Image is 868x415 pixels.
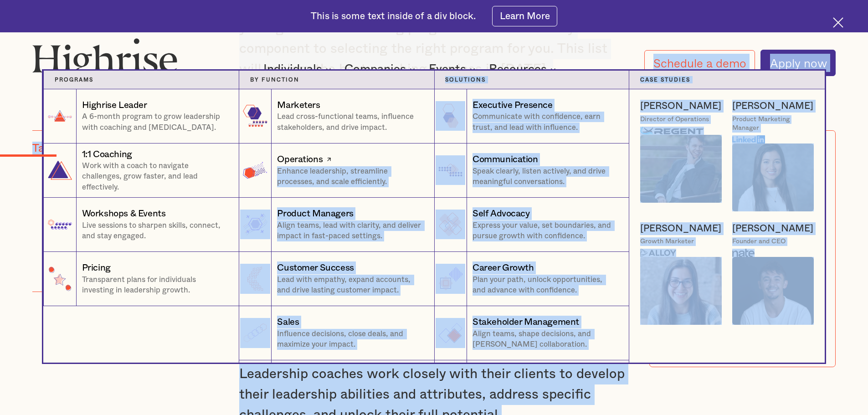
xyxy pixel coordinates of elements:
[473,153,538,166] div: Communication
[473,207,530,220] div: Self Advocacy
[277,275,423,296] p: Lead with empathy, expand accounts, and drive lasting customer impact.
[434,143,630,198] a: CommunicationSpeak clearly, listen actively, and drive meaningful conversations.
[82,99,147,112] div: Highrise Leader
[445,77,486,82] strong: Solutions
[55,77,93,82] strong: Programs
[43,143,239,198] a: 1:1 CoachingWork with a coach to navigate challenges, grow faster, and lead effectively.
[640,222,721,235] a: [PERSON_NAME]
[277,207,354,220] div: Product Managers
[239,143,434,198] a: OperationsEnhance leadership, streamline processes, and scale efficiently.
[434,306,630,360] a: Stakeholder ManagementAlign teams, shape decisions, and [PERSON_NAME] collaboration.
[473,99,553,112] div: Executive Presence
[43,89,239,143] a: Highrise LeaderA 6-month program to grow leadership with coaching and [MEDICAL_DATA].
[43,198,239,252] a: Workshops & EventsLive sessions to sharpen skills, connect, and stay engaged.
[277,112,423,133] p: Lead cross-functional teams, influence stakeholders, and drive impact.
[434,360,630,415] a: Time & FocusPrioritize, manage workload, and prevent burnout.
[344,64,406,75] div: Companies
[434,89,630,143] a: Executive PresenceCommunicate with confidence, earn trust, and lead with influence.
[239,360,434,415] a: PeopleDrive change, support teams, and shape workplace culture.
[82,148,132,161] div: 1:1 Coaching
[833,17,843,28] img: Cross icon
[473,112,618,133] p: Communicate with confidence, earn trust, and lead with influence.
[277,329,423,350] p: Influence decisions, close deals, and maximize your impact.
[760,50,836,76] a: Apply now
[32,38,177,82] img: Highrise logo
[732,237,786,246] div: Founder and CEO
[277,166,423,188] p: Enhance leadership, streamline processes, and scale efficiently.
[239,89,434,143] a: MarketersLead cross-functional teams, influence stakeholders, and drive impact.
[732,222,813,235] a: [PERSON_NAME]
[311,10,476,23] div: This is some text inside of a div block.
[239,198,434,252] a: Product ManagersAlign teams, lead with clarity, and deliver impact in fast-paced settings.
[644,50,755,76] a: Schedule a demo
[82,207,166,220] div: Workshops & Events
[82,275,228,296] p: Transparent plans for individuals investing in leadership growth.
[732,100,813,113] a: [PERSON_NAME]
[473,166,618,188] p: Speak clearly, listen actively, and drive meaningful conversations.
[429,64,478,75] div: Events
[277,220,423,242] p: Align teams, lead with clarity, and deliver impact in fast-paced settings.
[277,316,299,328] div: Sales
[492,6,557,26] a: Learn More
[640,237,694,246] div: Growth Marketer
[473,329,618,350] p: Align teams, shape decisions, and [PERSON_NAME] collaboration.
[473,316,579,328] div: Stakeholder Management
[640,100,721,113] a: [PERSON_NAME]
[250,77,299,82] strong: by function
[434,252,630,306] a: Career GrowthPlan your path, unlock opportunities, and advance with confidence.
[277,99,320,112] div: Marketers
[489,64,547,75] div: Resources
[82,220,228,242] p: Live sessions to sharpen skills, connect, and stay engaged.
[239,252,434,306] a: Customer SuccessLead with empathy, expand accounts, and drive lasting customer impact.
[489,64,559,75] div: Resources
[344,64,418,75] div: Companies
[82,261,111,274] div: Pricing
[277,153,323,166] div: Operations
[640,77,690,82] strong: Case Studies
[277,261,354,274] div: Customer Success
[473,220,618,242] p: Express your value, set boundaries, and pursue growth with confidence.
[434,198,630,252] a: Self AdvocacyExpress your value, set boundaries, and pursue growth with confidence.
[473,261,534,274] div: Career Growth
[82,112,228,133] p: A 6-month program to grow leadership with coaching and [MEDICAL_DATA].
[473,275,618,296] p: Plan your path, unlock opportunities, and advance with confidence.
[263,64,334,75] div: Individuals
[239,306,434,360] a: SalesInfluence decisions, close deals, and maximize your impact.
[732,115,814,133] div: Product Marketing Manager
[43,252,239,306] a: PricingTransparent plans for individuals investing in leadership growth.
[263,64,322,75] div: Individuals
[640,115,709,124] div: Director of Operations
[429,64,466,75] div: Events
[82,161,228,193] p: Work with a coach to navigate challenges, grow faster, and lead effectively.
